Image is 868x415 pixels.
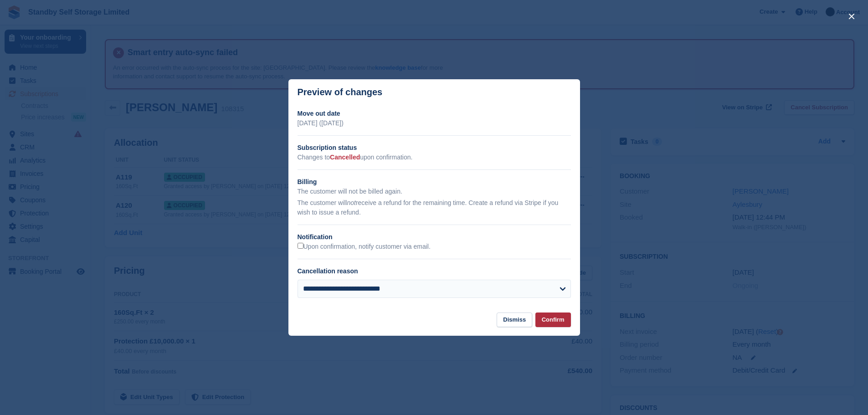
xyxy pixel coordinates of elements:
[298,198,571,217] p: The customer will receive a refund for the remaining time. Create a refund via Stripe if you wish...
[298,109,571,118] h2: Move out date
[347,199,355,206] em: not
[298,153,571,162] p: Changes to upon confirmation.
[844,9,859,24] button: close
[298,243,431,251] label: Upon confirmation, notify customer via email.
[298,243,303,249] input: Upon confirmation, notify customer via email.
[497,313,532,328] button: Dismiss
[298,143,571,153] h2: Subscription status
[330,154,360,161] span: Cancelled
[535,313,571,328] button: Confirm
[298,118,571,128] p: [DATE] ([DATE])
[298,87,383,97] p: Preview of changes
[298,187,571,196] p: The customer will not be billed again.
[298,232,571,242] h2: Notification
[298,177,571,187] h2: Billing
[298,267,358,275] label: Cancellation reason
